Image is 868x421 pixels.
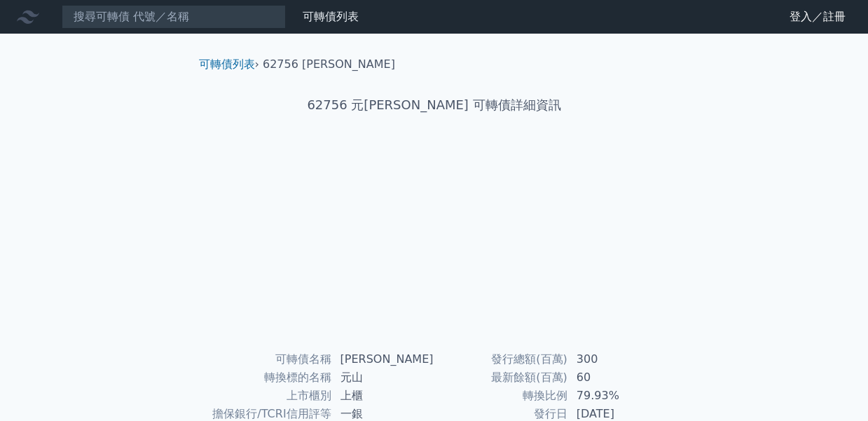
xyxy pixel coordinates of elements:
li: 62756 [PERSON_NAME] [263,56,395,73]
a: 登入／註冊 [778,6,857,28]
td: 發行總額(百萬) [434,350,568,368]
td: 300 [568,350,664,368]
td: 元山 [332,368,434,387]
td: [PERSON_NAME] [332,350,434,368]
td: 上市櫃別 [205,387,332,405]
td: 上櫃 [332,387,434,405]
td: 79.93% [568,387,664,405]
h1: 62756 元[PERSON_NAME] 可轉債詳細資訊 [188,95,681,115]
input: 搜尋可轉債 代號／名稱 [62,5,286,29]
td: 最新餘額(百萬) [434,368,568,387]
td: 可轉債名稱 [205,350,332,368]
td: 轉換比例 [434,387,568,405]
td: 60 [568,368,664,387]
a: 可轉債列表 [199,57,255,71]
li: › [199,56,259,73]
td: 轉換標的名稱 [205,368,332,387]
a: 可轉債列表 [303,10,359,23]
